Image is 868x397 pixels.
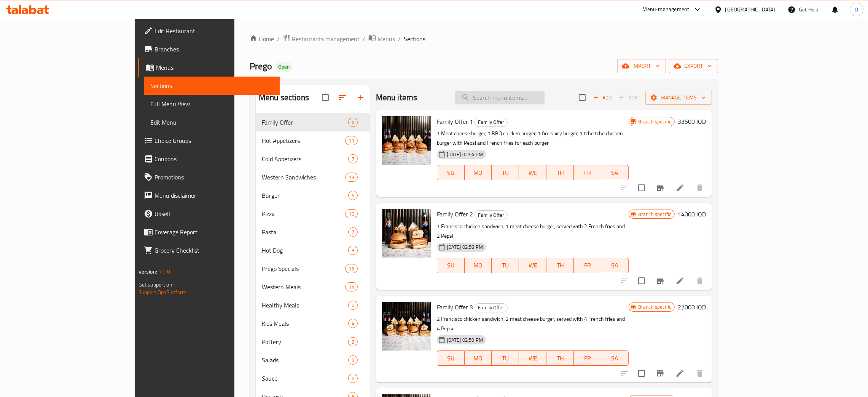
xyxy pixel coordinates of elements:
img: Family Offer 3 [382,302,431,351]
span: Hot Appetizers [262,136,346,145]
a: Sections [144,77,280,95]
a: Full Menu View [144,95,280,113]
div: items [345,136,357,145]
span: 10 [346,210,357,218]
p: 1 Francisco chicken sandwich, 1 meat cheese burger, served with 2 French fries and 2 Pepsi [437,222,629,241]
span: Hot Dog [262,246,348,255]
span: SU [440,167,462,178]
span: Open [275,64,293,70]
span: 11 [346,137,357,144]
span: TH [549,353,571,364]
a: Branches [138,40,280,58]
span: SA [604,167,626,178]
span: Western Sandwiches [262,173,346,182]
div: items [345,209,357,218]
div: items [345,173,357,182]
span: Edit Menu [150,118,274,127]
span: Select all sections [317,90,333,106]
div: items [348,246,358,255]
button: Add [590,92,615,104]
button: export [669,59,718,73]
a: Edit Menu [144,113,280,131]
button: TU [492,351,519,366]
div: items [348,118,358,127]
p: 1 Meat cheese burger, 1 BBQ chicken burger, 1 fire spicy burger, 1 tche tche chicken burger with ... [437,129,629,148]
div: Salads [262,355,348,365]
button: FR [574,258,601,273]
div: items [348,227,358,237]
span: TU [495,167,516,178]
div: Pottery8 [256,333,370,351]
nav: breadcrumb [250,34,718,44]
span: Select section [574,90,590,106]
h2: Menu items [376,92,417,103]
button: Branch-specific-item [651,272,669,290]
a: Menu disclaimer [138,186,280,205]
span: SU [440,353,462,364]
button: import [617,59,666,73]
button: MO [465,258,492,273]
span: Add [592,93,613,102]
span: TH [549,167,571,178]
span: Edit Restaurant [154,26,274,35]
span: 6 [349,302,357,309]
div: Prego Specials [262,264,346,273]
div: items [348,355,358,365]
span: 7 [349,229,357,236]
button: Branch-specific-item [651,179,669,197]
span: 6 [349,375,357,382]
span: Grocery Checklist [154,246,274,255]
div: Western Meals [262,282,346,291]
span: O [855,5,858,14]
span: Family Offer 3 [437,301,473,313]
span: Menu disclaimer [154,191,274,200]
button: SA [601,165,629,180]
img: Family Offer 2 [382,209,431,258]
div: Western Sandwiches13 [256,168,370,186]
span: Burger [262,191,348,200]
span: import [623,61,660,71]
h6: 33500 IQD [678,116,706,127]
span: 8 [349,338,357,346]
span: Pizza [262,209,346,218]
span: Pasta [262,227,348,237]
span: 6 [349,192,357,199]
span: SA [604,260,626,271]
div: Salads9 [256,351,370,369]
span: WE [522,167,543,178]
button: TH [546,258,574,273]
div: Pizza10 [256,205,370,223]
span: 9 [349,357,357,364]
a: Upsell [138,205,280,223]
div: Kids Meals4 [256,314,370,333]
span: Kids Meals [262,319,348,328]
span: Full Menu View [150,99,274,109]
button: Add section [352,88,370,107]
h6: 14000 IQD [678,209,706,219]
span: SU [440,260,462,271]
div: Healthy Meals [262,301,348,310]
div: items [348,301,358,310]
span: Family Offer [262,118,348,127]
div: items [345,282,357,291]
div: Family Offer [475,303,508,312]
span: Branches [154,45,274,54]
span: MO [468,353,489,364]
div: Open [275,62,293,72]
span: 13 [346,174,357,181]
span: Family Offer 1 [437,116,473,127]
a: Edit menu item [675,276,685,285]
span: Sections [404,34,425,43]
div: Cold Appetizers [262,154,348,163]
button: SA [601,351,629,366]
span: TU [495,353,516,364]
a: Edit menu item [675,183,685,192]
div: Hot Appetizers11 [256,131,370,150]
span: Branch specific [635,303,674,311]
span: Sort sections [333,88,352,107]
